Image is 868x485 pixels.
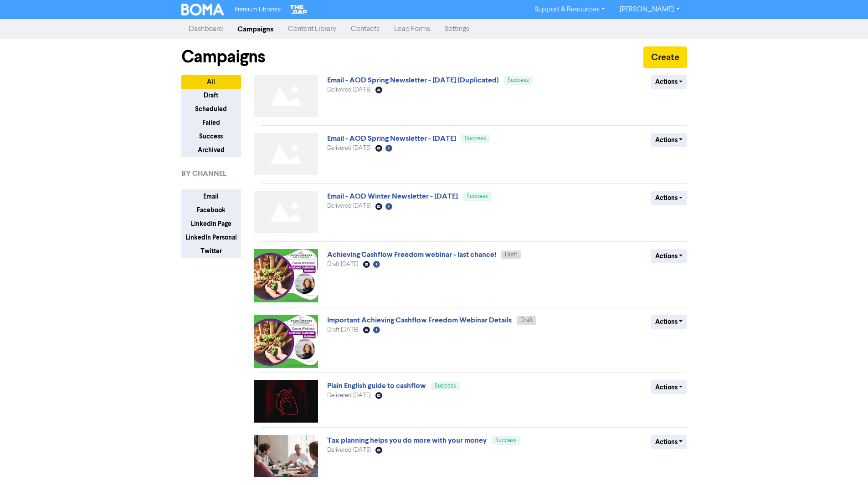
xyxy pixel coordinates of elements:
[651,249,687,263] button: Actions
[387,20,437,38] a: Lead Forms
[437,20,477,38] a: Settings
[651,380,687,394] button: Actions
[181,116,241,130] button: Failed
[527,2,612,17] a: Support & Resources
[181,168,226,179] span: BY CHANNEL
[327,436,487,445] a: Tax planning helps you do more with your money
[327,192,458,201] a: Email - AOD Winter Newsletter - [DATE]
[181,203,241,217] button: Facebook
[254,75,318,117] img: Not found
[181,230,241,245] button: LinkedIn Personal
[327,203,370,209] span: Delivered [DATE]
[254,249,318,302] img: image_1747095500616.png
[327,134,456,143] a: Email - AOD Spring Newsletter - [DATE]
[327,76,499,85] a: Email - AOD Spring Newsletter - [DATE] (Duplicated)
[327,87,370,93] span: Delivered [DATE]
[181,20,230,38] a: Dashboard
[235,7,281,13] span: Premium Libraries:
[508,77,529,83] span: Success
[651,315,687,329] button: Actions
[254,435,318,477] img: image_1744840909958.jpg
[181,189,241,204] button: Email
[651,75,687,89] button: Actions
[465,136,486,142] span: Success
[327,447,370,453] span: Delivered [DATE]
[181,46,265,67] h1: Campaigns
[327,145,370,151] span: Delivered [DATE]
[643,46,687,68] button: Create
[281,20,344,38] a: Content Library
[181,88,241,102] button: Draft
[254,133,318,175] img: Not found
[651,191,687,205] button: Actions
[181,129,241,143] button: Success
[254,191,318,233] img: Not found
[181,75,241,89] button: All
[435,383,456,389] span: Success
[505,252,517,258] span: Draft
[181,102,241,116] button: Scheduled
[288,4,308,15] img: The Gap
[327,316,512,325] a: Important Achieving Cashflow Freedom Webinar Details
[344,20,387,38] a: Contacts
[612,2,687,17] a: [PERSON_NAME]
[181,4,224,15] img: BOMA Logo
[822,441,868,485] iframe: Chat Widget
[327,250,496,259] a: Achieving Cashflow Freedom webinar - last chance!
[327,261,358,267] span: Draft [DATE]
[181,244,241,258] button: Twitter
[327,393,370,398] span: Delivered [DATE]
[651,435,687,449] button: Actions
[520,317,533,323] span: Draft
[495,438,517,444] span: Success
[254,380,318,423] img: image_1746487786064.jpg
[327,327,358,333] span: Draft [DATE]
[230,20,281,38] a: Campaigns
[254,315,318,368] img: image_1747095133338.png
[181,143,241,157] button: Archived
[467,194,488,199] span: Success
[327,381,426,390] a: Plain English guide to cashflow
[181,217,241,231] button: LinkedIn Page
[651,133,687,147] button: Actions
